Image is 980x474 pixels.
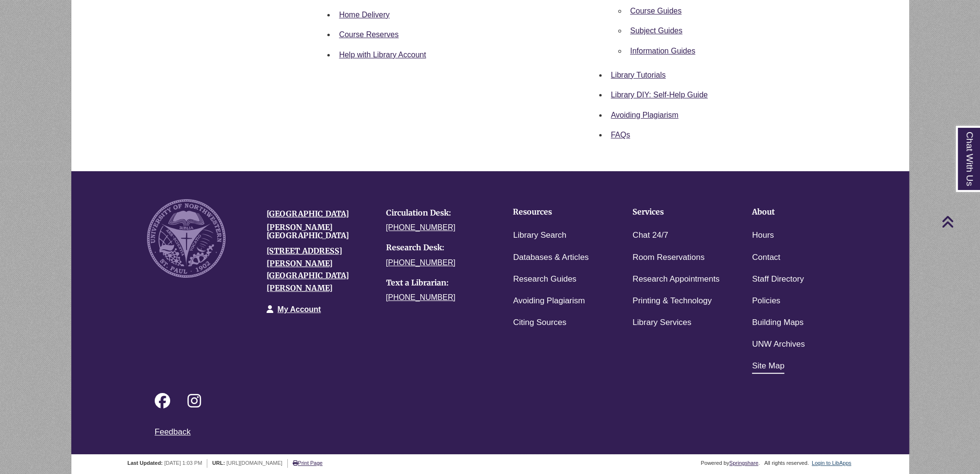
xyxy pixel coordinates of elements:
a: Print Page [293,460,322,466]
a: [GEOGRAPHIC_DATA] [267,209,349,218]
h4: [PERSON_NAME][GEOGRAPHIC_DATA] [267,223,372,240]
h4: About [752,208,842,217]
h4: Research Desk: [386,244,491,252]
span: [DATE] 1:03 PM [164,460,202,466]
a: Room Reservations [632,251,704,265]
a: Library Services [632,316,691,330]
img: UNW seal [147,199,226,278]
a: Research Guides [513,272,576,286]
a: Springshare [729,460,758,466]
a: Login to LibApps [812,460,851,466]
h4: Text a Librarian: [386,279,491,287]
span: [URL][DOMAIN_NAME] [227,460,282,466]
a: Subject Guides [630,27,683,35]
i: Follow on Instagram [188,393,201,408]
a: Information Guides [630,47,695,55]
h4: Services [632,208,722,217]
a: Chat 24/7 [632,229,668,243]
a: Research Appointments [632,272,720,286]
a: Avoiding Plagiarism [611,111,678,119]
div: All rights reserved. [763,460,810,466]
a: Avoiding Plagiarism [513,294,585,308]
a: Building Maps [752,316,804,330]
h4: Resources [513,208,603,217]
a: [PHONE_NUMBER] [386,258,456,267]
a: Back to Top [941,215,978,228]
span: Last Updated: [127,460,162,466]
a: Course Reserves [339,30,399,39]
a: Staff Directory [752,272,804,286]
a: [STREET_ADDRESS][PERSON_NAME][GEOGRAPHIC_DATA][PERSON_NAME] [267,246,349,293]
a: [PHONE_NUMBER] [386,223,456,231]
a: Library Tutorials [611,71,666,79]
a: Hours [752,229,774,243]
a: Citing Sources [513,316,566,330]
i: Follow on Facebook [155,393,170,408]
span: URL: [212,460,225,466]
a: Library DIY: Self-Help Guide [611,91,708,99]
a: [PHONE_NUMBER] [386,293,456,301]
a: Home Delivery [339,11,389,19]
a: Library Search [513,229,566,243]
i: Print Page [293,460,298,466]
h4: Circulation Desk: [386,209,491,217]
a: FAQs [611,131,630,139]
a: Feedback [155,427,191,436]
a: Policies [752,294,780,308]
a: Course Guides [630,7,682,15]
a: Help with Library Account [339,51,426,59]
a: Databases & Articles [513,251,589,265]
a: Printing & Technology [632,294,712,308]
a: Contact [752,251,780,265]
a: UNW Archives [752,338,805,352]
a: My Account [278,305,321,313]
div: Powered by . [699,460,762,466]
a: Site Map [752,359,784,373]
